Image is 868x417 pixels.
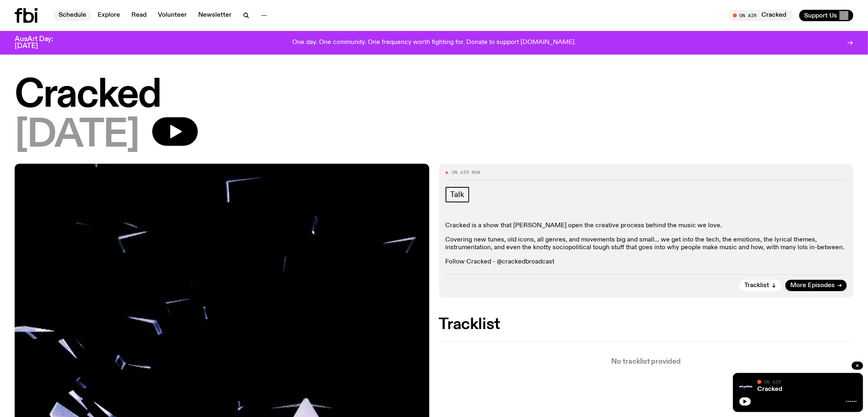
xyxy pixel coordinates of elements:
[804,12,837,19] span: Support Us
[15,77,853,114] h1: Cracked
[452,170,481,175] span: On Air Now
[15,36,67,50] h3: AusArt Day: [DATE]
[764,379,781,384] span: On Air
[292,39,576,46] p: One day. One community. One frequency worth fighting for. Donate to support [DOMAIN_NAME].
[193,10,236,21] a: Newsletter
[127,10,151,21] a: Read
[446,222,847,230] p: Cracked is a show that [PERSON_NAME] open the creative process behind the music we love.
[446,258,847,266] p: Follow Cracked - @crackedbroadcast
[153,10,192,21] a: Volunteer
[93,10,125,21] a: Explore
[744,283,769,289] span: Tracklist
[15,117,139,154] span: [DATE]
[799,10,853,21] button: Support Us
[439,317,854,332] h2: Tracklist
[739,280,781,291] button: Tracklist
[439,358,854,365] p: No tracklist provided
[729,10,793,21] button: On AirCracked
[446,236,847,252] p: Covering new tunes, old icons, all genres, and movements big and small... we get into the tech, t...
[446,187,469,202] a: Talk
[54,10,91,21] a: Schedule
[785,280,847,291] a: More Episodes
[757,386,782,393] a: Cracked
[739,380,752,393] img: Logo for Podcast Cracked. Black background, with white writing, with glass smashing graphics
[450,190,464,199] span: Talk
[790,283,835,289] span: More Episodes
